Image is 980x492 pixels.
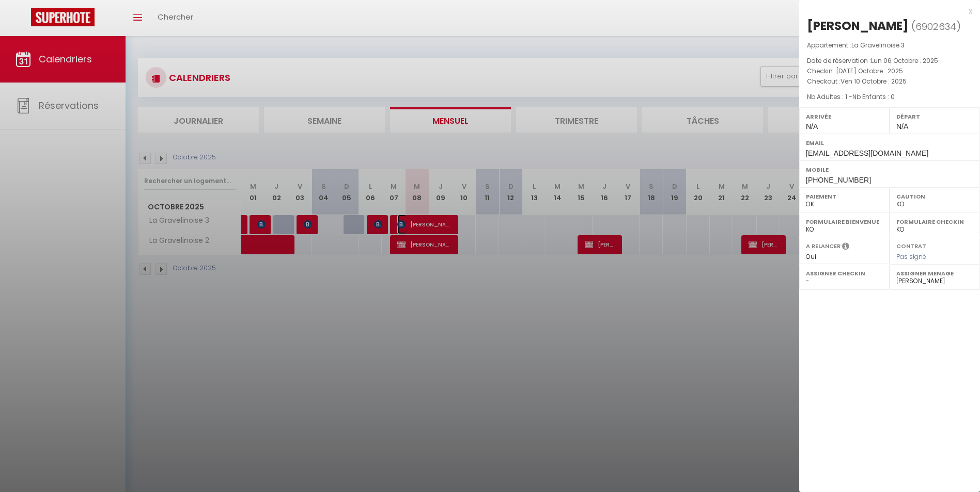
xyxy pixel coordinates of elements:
[806,176,871,184] span: [PHONE_NUMBER]
[807,56,972,66] p: Date de réservation :
[807,66,972,76] p: Checkin :
[806,122,818,130] span: N/A
[915,20,956,33] span: 6902634
[896,122,908,130] span: N/A
[807,40,972,51] p: Appartement :
[807,92,895,101] span: Nb Adultes : 1 -
[806,268,883,278] label: Assigner Checkin
[896,242,926,249] label: Contrat
[806,217,883,227] label: Formulaire Bienvenue
[842,242,849,253] i: Sélectionner OUI si vous souhaiter envoyer les séquences de messages post-checkout
[806,149,928,157] span: [EMAIL_ADDRESS][DOMAIN_NAME]
[851,41,905,50] span: La Gravelinoise 3
[896,191,973,202] label: Caution
[896,111,973,122] label: Départ
[896,268,973,278] label: Assigner Menage
[896,252,926,261] span: Pas signé
[806,165,973,175] label: Mobile
[896,217,973,227] label: Formulaire Checkin
[852,92,895,101] span: Nb Enfants : 0
[871,56,938,65] span: Lun 06 Octobre . 2025
[841,77,907,86] span: Ven 10 Octobre . 2025
[806,138,973,148] label: Email
[799,5,972,18] div: x
[807,76,972,87] p: Checkout :
[806,242,841,251] label: A relancer
[911,19,961,34] span: ( )
[806,111,883,122] label: Arrivée
[836,67,903,75] span: [DATE] Octobre . 2025
[807,18,909,34] div: [PERSON_NAME]
[806,191,883,202] label: Paiement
